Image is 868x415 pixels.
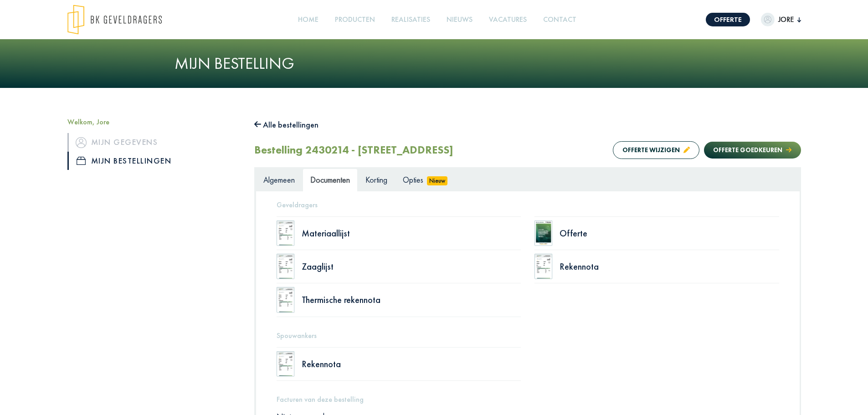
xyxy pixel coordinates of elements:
div: Offerte [560,229,779,238]
a: Vacatures [485,10,530,30]
h5: Spouwankers [277,331,779,340]
div: Materiaallijst [302,229,521,238]
ul: Tabs [256,169,800,191]
h1: Mijn bestelling [175,54,694,73]
a: iconMijn gegevens [67,133,241,151]
a: Contact [539,10,580,30]
button: Offerte wijzigen [613,141,699,159]
a: Offerte [706,13,750,26]
img: dummypic.png [761,13,775,26]
img: icon [76,137,87,148]
div: Thermische rekennota [302,295,521,304]
a: Nieuws [443,10,476,30]
span: Jore [775,14,797,25]
img: doc [534,220,553,246]
img: icon [77,157,86,165]
img: doc [277,351,295,377]
img: doc [534,254,553,279]
button: Alle bestellingen [254,118,319,132]
h2: Bestelling 2430214 - [STREET_ADDRESS] [254,143,453,157]
span: Algemeen [263,174,295,185]
a: Producten [331,10,379,30]
img: doc [277,287,295,313]
h5: Geveldragers [277,200,779,209]
a: Realisaties [388,10,434,30]
img: doc [277,254,295,279]
span: Documenten [310,174,350,185]
img: logo [67,5,162,35]
span: Nieuw [427,176,448,185]
button: Offerte goedkeuren [704,142,801,159]
a: Home [294,10,322,30]
h5: Welkom, Jore [67,118,241,126]
div: Rekennota [560,262,779,271]
span: Korting [365,174,387,185]
div: Rekennota [302,359,521,369]
div: Zaaglijst [302,262,521,271]
button: Jore [761,13,801,26]
h5: Facturen van deze bestelling [277,395,779,404]
a: iconMijn bestellingen [67,152,241,170]
span: Opties [403,174,423,185]
img: doc [277,220,295,246]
